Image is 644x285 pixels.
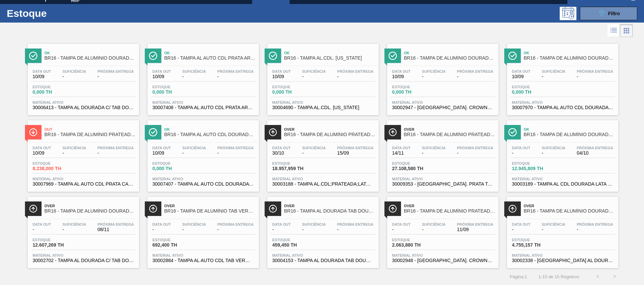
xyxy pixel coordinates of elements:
[98,151,134,156] span: -
[512,177,613,181] span: Material ativo
[542,74,565,79] span: -
[98,227,134,232] span: 08/11
[272,105,374,110] span: 30004690 - TAMPA AL.CDL. COLORADO
[512,151,531,156] span: -
[422,69,446,73] span: Suficiência
[45,204,136,208] span: Over
[217,151,254,156] span: -
[392,161,439,165] span: Estoque
[502,192,622,268] a: ÍconeOverBR16 - TAMPA DE ALUMÍNIO DOURADA TAB DOURADO CROWNData out-Suficiência-Próxima Entrega-E...
[422,222,446,226] span: Suficiência
[608,24,620,37] div: Visão em Lista
[284,132,375,137] span: BR16 - TAMPA DE ALUMÍNIO PRATEADA BALL CDL
[272,90,320,95] span: 0,000 TH
[217,74,254,79] span: -
[422,227,446,232] span: -
[392,177,493,181] span: Material ativo
[153,151,171,156] span: 10/09
[457,151,493,156] span: -
[45,56,136,61] span: BR16 - TAMPA DE ALUMÍNIO DOURADA TAB DOURADO ARDAGH
[272,238,320,242] span: Estoque
[512,74,531,79] span: 10/09
[392,182,493,187] span: 30009353 - TAMPA AL. PRATA TAB VERMELHO CDL AUTO
[512,227,531,232] span: -
[512,258,613,263] span: 30002338 - TAMPA AL DOURADA TAB DOUR AUTO ISE
[404,209,495,214] span: BR16 - TAMPA DE ALUMÍNIO PRATEADA CROWN ISE
[164,204,256,208] span: Over
[272,243,320,248] span: 459,450 TH
[272,69,291,73] span: Data out
[29,52,37,60] img: Ícone
[620,24,633,37] div: Visão em Cards
[512,85,559,89] span: Estoque
[7,9,108,17] h1: Estoque
[302,69,326,73] span: Suficiência
[153,69,171,73] span: Data out
[382,39,502,115] a: ÍconeOkBR16 - TAMPA DE ALUMÍNIO DOURADA CROWN ISEData out10/09Suficiência-Próxima Entrega-Estoque...
[302,146,326,150] span: Suficiência
[272,166,320,171] span: 18.957,959 TH
[272,100,374,104] span: Material ativo
[512,253,613,257] span: Material ativo
[182,69,206,73] span: Suficiência
[217,69,254,73] span: Próxima Entrega
[153,166,200,171] span: 0,000 TH
[508,128,517,136] img: Ícone
[392,253,493,257] span: Material ativo
[217,227,254,232] span: -
[164,127,256,131] span: Ok
[284,56,375,61] span: BR16 - TAMPA AL.CDL. COLORADO
[182,74,206,79] span: -
[560,7,576,20] div: Pogramando: nenhum usuário selecionado
[524,51,615,55] span: Ok
[457,74,493,79] span: -
[33,151,51,156] span: 10/09
[272,161,320,165] span: Estoque
[33,182,134,187] span: 30007969 - TAMPA AL AUTO CDL PRATA CANPACK
[577,222,613,226] span: Próxima Entrega
[142,39,262,115] a: ÍconeOkBR16 - TAMPA AL AUTO CDL PRATA ARDAGHData out10/09Suficiência-Próxima Entrega-Estoque0,000...
[542,222,565,226] span: Suficiência
[392,227,411,232] span: -
[404,132,495,137] span: BR16 - TAMPA DE ALUMÍNIO PRATEADA TAB VERM BALL CDL
[508,52,517,60] img: Ícone
[33,69,51,73] span: Data out
[153,258,254,263] span: 30002884 - TAMPA AL AUTO CDL TAB VERM CANPACK
[524,56,615,61] span: BR16 - TAMPA DE ALUMÍNIO DOURADA CANPACK CDL
[33,258,134,263] span: 30002702 - TAMPA AL DOURADA C/ TAB DOURADO
[272,74,291,79] span: 10/09
[45,51,136,55] span: Ok
[284,204,375,208] span: Over
[608,11,620,16] span: Filtro
[382,192,502,268] a: ÍconeOverBR16 - TAMPA DE ALUMÍNIO PRATEADA CROWN ISEData out-Suficiência-Próxima Entrega11/09Esto...
[580,7,637,20] button: Filtro
[392,238,439,242] span: Estoque
[512,243,559,248] span: 4.755,157 TH
[272,227,291,232] span: -
[262,192,382,268] a: ÍconeOverBR16 - TAMPA AL DOURADA TAB DOURADA CANPACK CDLData out-Suficiência-Próxima Entrega-Esto...
[542,227,565,232] span: -
[337,74,374,79] span: -
[524,204,615,208] span: Over
[23,115,142,192] a: ÍconeOutBR16 - TAMPA DE ALUMÍNIO PRATEADA CANPACK CDLData out10/09Suficiência-Próxima Entrega-Est...
[272,182,374,187] span: 30003188 - TAMPA AL.CDL;PRATEADA;LATA-AUTOMATICA;
[404,56,495,61] span: BR16 - TAMPA DE ALUMÍNIO DOURADA CROWN ISE
[98,146,134,150] span: Próxima Entrega
[510,274,527,279] span: Página : 1
[422,74,446,79] span: -
[512,166,559,171] span: 12.945,809 TH
[272,222,291,226] span: Data out
[272,85,320,89] span: Estoque
[392,85,439,89] span: Estoque
[153,100,254,104] span: Material ativo
[392,105,493,110] span: 30002947 - TAMPA AL. CROWN; DOURADA; ISE
[457,69,493,73] span: Próxima Entrega
[98,222,134,226] span: Próxima Entrega
[284,51,375,55] span: Ok
[542,146,565,150] span: Suficiência
[337,227,374,232] span: -
[512,161,559,165] span: Estoque
[272,177,374,181] span: Material ativo
[502,115,622,192] a: ÍconeOkBR16 - TAMPA DE ALUMÍNIO DOURADA BALL CDLData out-Suficiência-Próxima Entrega04/10Estoque1...
[149,52,157,60] img: Ícone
